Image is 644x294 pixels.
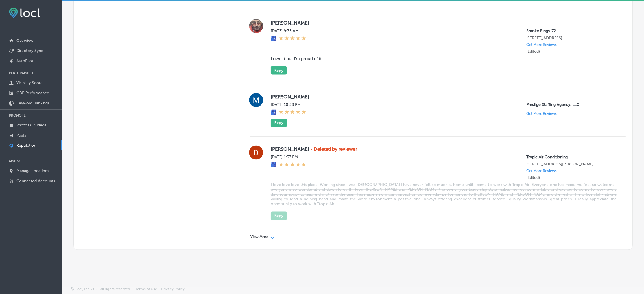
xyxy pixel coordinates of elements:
p: Manage Locations [16,168,49,173]
p: 1342 whitfield ave [526,162,617,167]
p: Directory Sync [16,48,43,53]
p: Get More Reviews [526,169,557,173]
label: [DATE] 9:35 AM [271,28,306,33]
label: [PERSON_NAME] [271,146,617,152]
p: Tropic Air Conditioning [526,155,617,160]
p: Get More Reviews [526,43,557,47]
button: Reply [271,212,287,220]
p: GBP Performance [16,91,49,95]
blockquote: I love love love this place. Working since i was [DEMOGRAPHIC_DATA] I have never felt so much at ... [271,183,617,207]
p: Smoke Rings '72 [526,28,617,33]
p: Get More Reviews [526,112,557,116]
div: 5 Stars [279,109,306,116]
strong: - Deleted by reviewer [310,146,357,152]
label: [DATE] 1:37 PM [271,155,306,160]
button: Reply [271,66,287,75]
label: (Edited) [526,49,540,54]
p: Photos & Videos [16,123,46,128]
label: (Edited) [526,175,540,180]
p: Prestige Staffing Agency, LLC [526,102,617,107]
p: View More [250,235,268,240]
label: [DATE] 10:58 PM [271,102,306,107]
p: Locl, Inc. 2025 all rights reserved. [75,287,131,291]
p: Connected Accounts [16,179,55,183]
div: 5 Stars [279,162,306,168]
p: Visibility Score [16,80,43,85]
p: Reputation [16,143,36,148]
label: [PERSON_NAME] [271,94,617,100]
label: [PERSON_NAME] [271,20,617,26]
button: Reply [271,119,287,127]
div: 5 Stars [279,36,306,42]
p: AutoPilot [16,58,33,63]
p: Overview [16,38,33,43]
p: Keyword Rankings [16,101,49,106]
blockquote: I own it but I'm proud of it [271,56,617,61]
p: 925 North Courtenay Parkway [526,36,617,40]
p: Posts [16,133,26,138]
img: fda3e92497d09a02dc62c9cd864e3231.png [9,8,40,18]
